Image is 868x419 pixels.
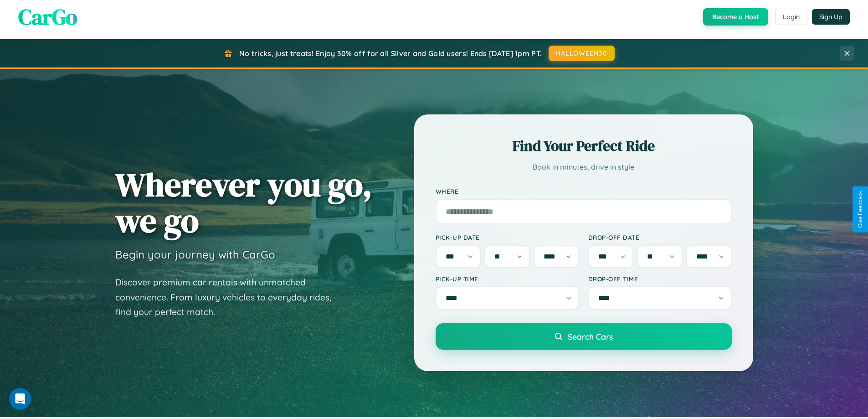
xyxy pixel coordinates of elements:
span: Search Cars [568,331,613,341]
p: Discover premium car rentals with unmatched convenience. From luxury vehicles to everyday rides, ... [115,275,343,320]
button: Become a Host [703,8,768,26]
h3: Begin your journey with CarGo [115,248,275,261]
iframe: Intercom live chat [9,388,31,410]
button: HALLOWEEN30 [549,46,615,61]
button: Search Cars [436,323,732,350]
button: Login [775,9,807,25]
button: Sign Up [812,9,850,25]
label: Where [436,187,732,195]
p: Book in minutes, drive in style [436,160,732,174]
label: Pick-up Date [436,233,579,241]
label: Drop-off Date [588,233,732,241]
div: Give Feedback [857,191,863,228]
span: CarGo [18,2,77,32]
label: Drop-off Time [588,275,732,283]
h2: Find Your Perfect Ride [436,136,732,156]
label: Pick-up Time [436,275,579,283]
span: No tricks, just treats! Enjoy 30% off for all Silver and Gold users! Ends [DATE] 1pm PT. [239,49,542,58]
h1: Wherever you go, we go [115,166,372,238]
